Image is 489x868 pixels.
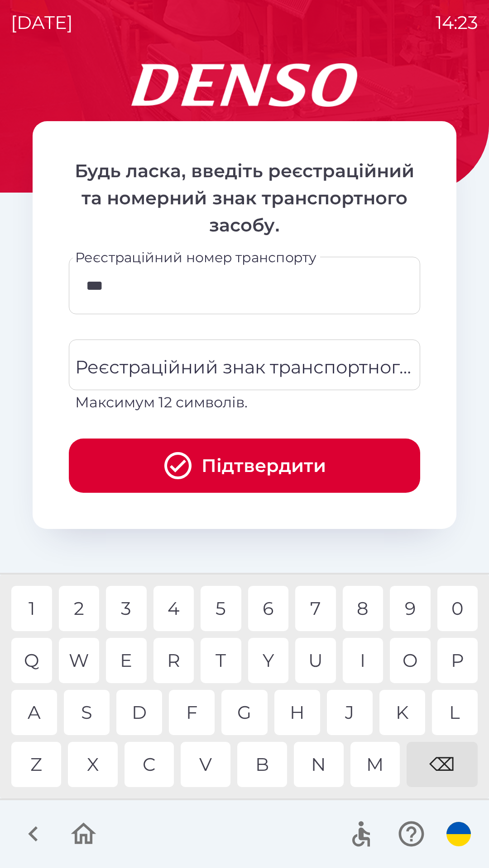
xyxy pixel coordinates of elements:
p: 14:23 [436,9,478,36]
label: Реєстраційний номер транспорту [75,248,316,267]
img: Logo [33,63,456,107]
p: [DATE] [11,9,73,36]
button: Підтвердити [69,439,420,493]
p: Будь ласка, введіть реєстраційний та номерний знак транспортного засобу. [69,157,420,239]
p: Максимум 12 символів. [75,392,414,413]
img: uk flag [446,822,471,846]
